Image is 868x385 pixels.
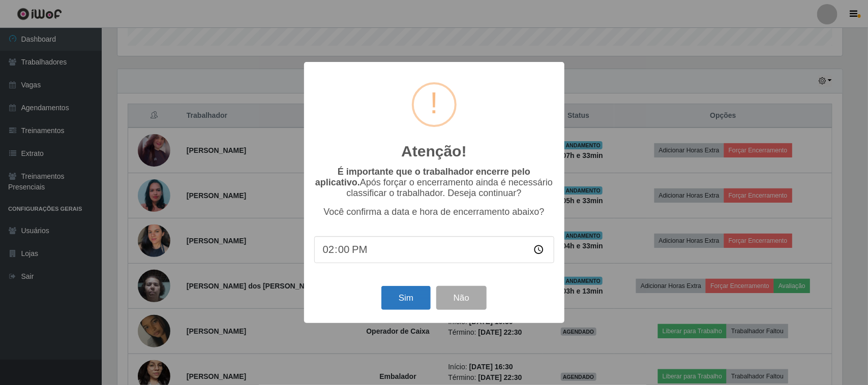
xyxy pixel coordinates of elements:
b: É importante que o trabalhador encerre pelo aplicativo. [315,167,530,187]
h2: Atenção! [401,142,466,161]
p: Você confirma a data e hora de encerramento abaixo? [314,207,554,217]
button: Sim [381,286,431,310]
p: Após forçar o encerramento ainda é necessário classificar o trabalhador. Deseja continuar? [314,167,554,199]
button: Não [436,286,487,310]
